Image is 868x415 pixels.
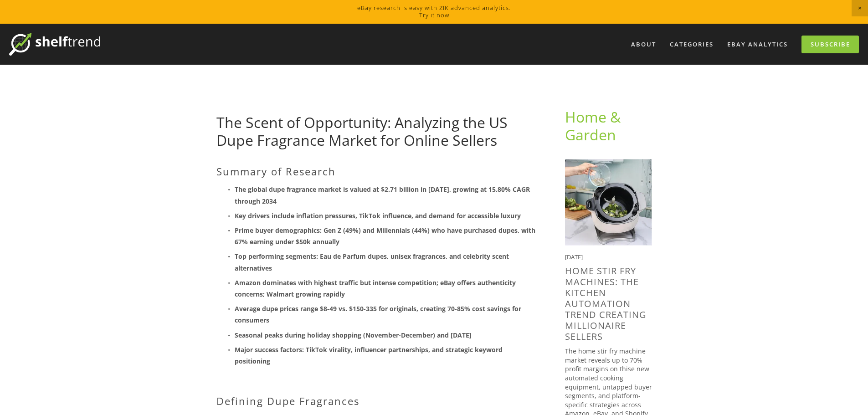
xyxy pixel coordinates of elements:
strong: The global dupe fragrance market is valued at $2.71 billion in [DATE], growing at 15.80% CAGR thr... [235,185,532,205]
strong: Key drivers include inflation pressures, TikTok influence, and demand for accessible luxury [235,211,521,220]
a: Home & Garden [565,107,624,144]
strong: Major success factors: TikTok virality, influencer partnerships, and strategic keyword positioning [235,345,504,365]
a: eBay Analytics [721,37,794,52]
img: ShelfTrend [9,33,100,56]
a: Subscribe [801,36,859,53]
strong: Prime buyer demographics: Gen Z (49%) and Millennials (44%) who have purchased dupes, with 67% ea... [235,226,537,246]
a: About [625,37,662,52]
a: Try it now [419,11,449,19]
strong: Average dupe prices range $8-49 vs. $150-335 for originals, creating 70-85% cost savings for cons... [235,304,523,324]
strong: Amazon dominates with highest traffic but intense competition; eBay offers authenticity concerns;... [235,278,518,298]
strong: Top performing segments: Eau de Parfum dupes, unisex fragrances, and celebrity scent alternatives [235,252,511,272]
h2: Defining Dupe Fragrances [216,395,536,407]
h2: Summary of Research [216,165,536,177]
a: Home Stir Fry Machines: The Kitchen Automation Trend Creating Millionaire Sellers [565,265,647,343]
img: Home Stir Fry Machines: The Kitchen Automation Trend Creating Millionaire Sellers [565,159,652,246]
strong: Seasonal peaks during holiday shopping (November-December) and [DATE] [235,331,472,339]
time: [DATE] [565,253,583,261]
div: Categories [664,37,719,52]
a: The Scent of Opportunity: Analyzing the US Dupe Fragrance Market for Online Sellers [216,113,508,149]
